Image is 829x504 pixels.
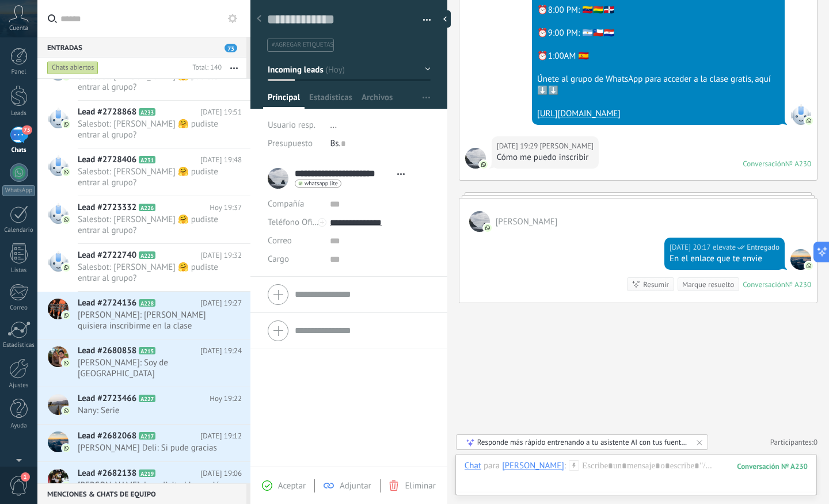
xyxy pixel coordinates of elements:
div: Panel [2,68,36,76]
div: [DATE] 19:29 [497,140,540,152]
a: Lead #2723332 A226 Hoy 19:37 Salesbot: [PERSON_NAME] 🤗 pudiste entrar al grupo? [37,196,250,243]
div: En el enlace que te envie [670,253,779,265]
span: A215 [139,347,155,354]
span: Adjuntar [340,480,371,491]
span: Lead #2680858 [78,345,136,357]
span: Principal [268,92,300,109]
span: Salesbot: [PERSON_NAME] 🤗 pudiste entrar al grupo? [78,214,220,236]
div: Chats abiertos [47,61,98,75]
span: Liliana Cancino Montoya [540,140,594,152]
span: [PERSON_NAME] Deli: Si pude gracias [78,442,220,453]
span: Lead #2682068 [78,430,136,442]
span: [DATE] 19:32 [200,250,242,261]
span: Lead #2682138 [78,468,136,479]
div: Menciones & Chats de equipo [37,483,246,504]
div: Usuario resp. [268,116,321,135]
span: para [484,460,500,472]
div: Conversación [743,159,785,169]
a: Lead #2723466 A227 Hoy 19:22 Nany: Serie [37,387,250,424]
span: [DATE] 19:12 [200,430,242,442]
span: : [564,460,566,472]
div: ⏰8:00 PM: 🇻🇪🇧🇴🇩🇴 [537,5,779,16]
img: com.amocrm.amocrmwa.svg [62,444,70,452]
span: Lead #2723466 [78,393,136,404]
span: 0 [813,437,817,447]
span: Aceptar [278,480,306,491]
div: Cargo [268,250,321,269]
img: com.amocrm.amocrmwa.svg [62,407,70,415]
span: ... [330,120,337,131]
span: A217 [139,432,155,440]
span: Lead #2724136 [78,297,136,309]
img: com.amocrm.amocrmwa.svg [62,359,70,367]
div: Ajustes [2,382,36,390]
span: SalesBot [790,104,811,125]
span: 73 [22,125,32,135]
a: Lead #2728406 A231 [DATE] 19:48 Salesbot: [PERSON_NAME] 🤗 pudiste entrar al grupo? [37,148,250,196]
span: [DATE] 19:24 [200,345,242,357]
div: Bs. [330,135,430,153]
img: com.amocrm.amocrmwa.svg [62,168,70,176]
img: com.amocrm.amocrmwa.svg [805,117,813,125]
div: Presupuesto [268,135,321,153]
div: Estadísticas [2,342,36,349]
span: elevate [790,249,811,270]
span: A225 [139,251,155,259]
img: com.amocrm.amocrmwa.svg [805,262,813,270]
div: Compañía [268,195,321,213]
img: com.amocrm.amocrmwa.svg [62,264,70,272]
span: [DATE] 19:06 [200,468,242,479]
span: whatsapp lite [305,181,338,186]
a: Lead #2724136 A228 [DATE] 19:27 [PERSON_NAME]: [PERSON_NAME] quisiera inscribirme en la clase gra... [37,292,250,339]
div: [DATE] 20:17 [670,242,713,253]
span: Estadísticas [309,92,352,109]
span: Usuario resp. [268,120,315,131]
a: Lead #2680858 A215 [DATE] 19:24 [PERSON_NAME]: Soy de [GEOGRAPHIC_DATA] [37,339,250,387]
button: Teléfono Oficina [268,213,321,232]
span: Salesbot: [PERSON_NAME] 🤗 pudiste entrar al grupo? [78,71,220,93]
span: 73 [225,44,237,52]
div: Leads [2,110,36,117]
img: com.amocrm.amocrmwa.svg [62,216,70,224]
span: [PERSON_NAME]: Soy de [GEOGRAPHIC_DATA] [78,357,220,379]
span: [PERSON_NAME]: [PERSON_NAME] quisiera inscribirme en la clase gratuita y la premier de Colección ... [78,310,220,331]
span: Salesbot: [PERSON_NAME] 🤗 pudiste entrar al grupo? [78,119,220,140]
div: 230 [737,461,808,471]
div: WhatsApp [2,185,35,196]
a: Participantes:0 [770,437,817,447]
div: ⏰1:00AM 🇪🇸 [537,51,779,62]
div: Ocultar [439,10,451,28]
span: Liliana Cancino Montoya [465,148,486,169]
span: Lead #2728406 [78,154,136,166]
div: Correo [2,304,36,312]
span: Cuenta [9,25,28,32]
span: Lead #2722740 [78,250,136,261]
div: Calendario [2,227,36,234]
span: Eliminar [405,480,435,491]
div: Liliana Cancino Montoya [502,460,564,471]
span: 1 [21,472,30,482]
span: Entregado [747,242,779,253]
div: Responde más rápido entrenando a tu asistente AI con tus fuentes de datos [477,437,688,447]
span: Lead #2723332 [78,202,136,213]
a: Lead #2728868 A233 [DATE] 19:51 Salesbot: [PERSON_NAME] 🤗 pudiste entrar al grupo? [37,101,250,148]
img: com.amocrm.amocrmwa.svg [484,224,492,232]
span: Correo [268,235,292,246]
div: № A230 [785,159,811,169]
div: Total: 140 [188,62,222,74]
span: Presupuesto [268,138,313,149]
span: A231 [139,156,155,163]
span: Liliana Cancino Montoya [496,216,558,227]
button: Correo [268,232,292,250]
img: com.amocrm.amocrmwa.svg [480,161,488,169]
button: Más [222,58,246,78]
span: elevate (Oficina de Venta) [713,242,736,253]
span: Teléfono Oficina [268,217,328,228]
div: ⏰9:00 PM: 🇦🇷🇨🇱🇵🇾 [537,28,779,39]
span: Hoy 19:37 [210,202,242,213]
div: Conversación [743,280,785,289]
div: Entradas [37,37,246,58]
span: Lead #2728868 [78,106,136,118]
span: A226 [139,204,155,211]
span: [DATE] 19:48 [200,154,242,166]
